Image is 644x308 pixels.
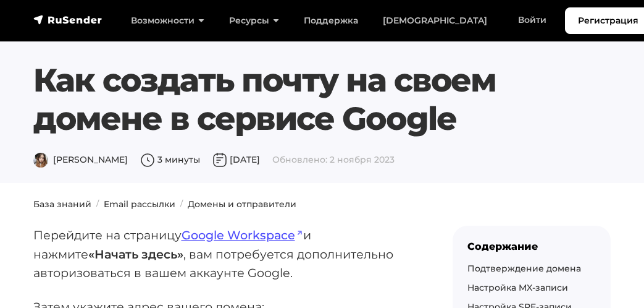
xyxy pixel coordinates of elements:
span: Обновлено: 2 ноября 2023 [272,154,395,165]
h1: Как создать почту на своем домене в сервисе Google [33,61,611,139]
nav: breadcrumb [26,198,619,211]
img: RuSender [33,14,102,26]
a: Возможности [119,8,217,33]
a: Email рассылки [104,199,175,210]
a: Ресурсы [217,8,291,33]
span: [PERSON_NAME] [33,154,128,165]
a: Поддержка [291,8,370,33]
a: Домены и отправители [188,199,296,210]
span: [DATE] [212,154,260,165]
a: База знаний [33,199,91,210]
a: Подтверждение домена [467,263,581,274]
img: Время чтения [140,153,155,168]
a: Войти [506,7,559,33]
img: Дата публикации [212,153,227,168]
a: Google Workspace [182,228,303,242]
strong: «Начать здесь» [88,247,183,262]
a: Настройка MX-записи [467,282,568,293]
span: 3 минуты [140,154,200,165]
p: Перейдите на страницу и нажмите , вам потребуется дополнительно авторизоваться в вашем аккаунте G... [33,226,414,283]
a: [DEMOGRAPHIC_DATA] [370,8,500,33]
div: Содержание [467,241,596,252]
